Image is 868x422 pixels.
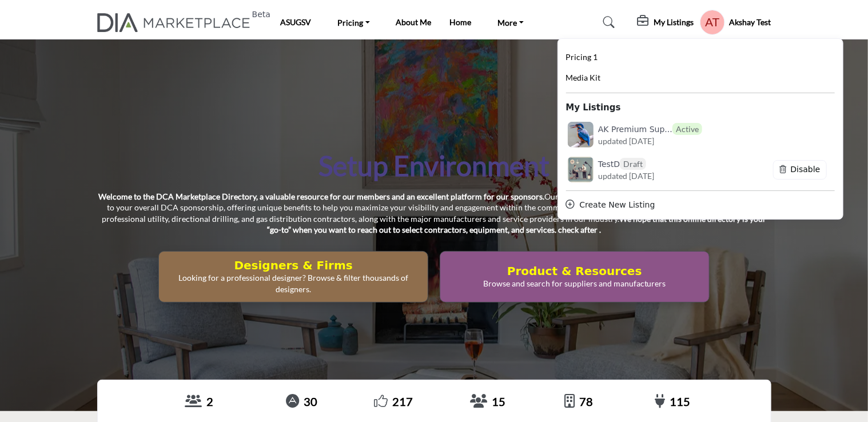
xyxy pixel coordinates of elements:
[444,264,706,278] h2: Product & Resources
[440,251,710,302] button: Product & Resources Browse and search for suppliers and manufacturers
[374,394,388,408] i: Go to Liked
[579,395,593,408] a: 78
[730,17,771,28] h5: Akshay Test
[396,17,432,27] a: About Me
[492,395,505,408] a: 15
[566,199,835,211] div: Create New Listing
[598,158,646,170] h6: TestD
[773,160,827,180] button: Delete company listing
[592,13,622,31] a: Search
[318,148,550,184] h1: Setup Environment
[304,395,318,408] a: 30
[566,52,598,62] span: Pricing 1
[566,157,722,182] a: Link for company listing with specific URL
[558,38,843,220] div: My Listings
[444,278,706,289] p: Browse and search for suppliers and manufacturers
[392,395,413,408] a: 217
[598,135,654,147] span: updated [DATE]
[450,17,472,27] a: Home
[568,157,594,182] img: Supplier company logo
[598,170,654,182] span: updated [DATE]
[280,17,311,27] a: ASUGSV
[672,123,702,135] span: Active
[700,10,725,35] button: Show hide supplier dropdown
[638,15,694,29] div: My Listings
[97,191,771,236] p: Our directory features various levels of listings that correspond to your overall DCA sponsorship...
[162,258,424,272] h2: Designers & Firms
[162,272,424,294] p: Looking for a professional designer? Browse & filter thousands of designers.
[670,395,690,408] a: 115
[158,251,428,302] button: Designers & Firms Looking for a professional designer? Browse & filter thousands of designers.
[566,101,621,114] b: My Listings
[329,14,378,30] a: Pricing
[99,192,545,201] strong: Welcome to the DCA Marketplace Directory, a valuable resource for our members and an excellent pl...
[566,73,601,82] span: Media Kit
[773,160,827,180] div: Basic outlined example
[97,13,257,32] a: Beta
[490,14,532,30] a: More
[566,51,598,64] a: Pricing 1
[654,17,694,27] h5: My Listings
[598,123,702,135] h6: AK Premium Supplier
[566,71,601,85] a: Media Kit
[566,122,722,148] a: ak-premium-supplier logo AK Premium Sup...Active updated [DATE]
[97,13,257,32] img: Site Logo
[252,10,270,19] h6: Beta
[207,395,214,408] a: 2
[185,394,202,409] a: View Recommenders
[620,158,646,170] span: Draft
[568,122,594,148] img: ak-premium-supplier logo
